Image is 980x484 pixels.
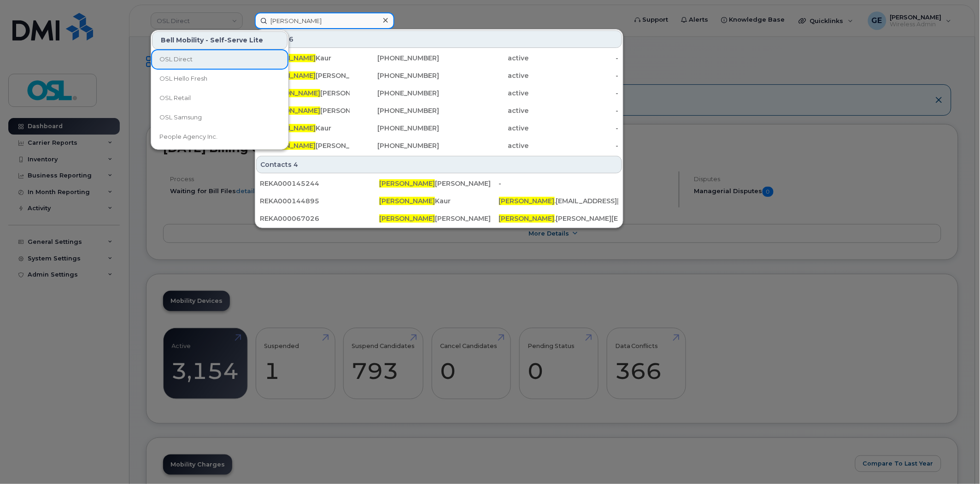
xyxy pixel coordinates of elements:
div: - [529,141,619,150]
span: [PERSON_NAME] [264,106,320,115]
span: [PERSON_NAME] [379,214,435,223]
a: [PERSON_NAME]Kaur[PHONE_NUMBER]active- [256,50,622,66]
div: [PHONE_NUMBER] [350,141,440,150]
span: People Agency Inc. [159,132,217,142]
div: Kaur [379,196,499,206]
div: Bell Mobility - Self-Serve Lite [152,31,288,49]
div: [PERSON_NAME] [260,141,350,150]
div: .[PERSON_NAME][EMAIL_ADDRESS][DOMAIN_NAME] [499,214,618,223]
div: active [439,53,529,63]
span: [PERSON_NAME] [379,197,435,205]
div: .[EMAIL_ADDRESS][DOMAIN_NAME] [499,196,618,206]
a: REKA000144895[PERSON_NAME]Kaur[PERSON_NAME].[EMAIL_ADDRESS][DOMAIN_NAME] [256,193,622,209]
div: active [439,71,529,80]
a: People Agency Inc. [152,128,288,146]
div: [PHONE_NUMBER] [350,53,440,63]
div: - [529,71,619,80]
span: [PERSON_NAME] [379,179,435,188]
a: [PERSON_NAME]Kaur[PHONE_NUMBER]active- [256,120,622,136]
div: [PERSON_NAME] [379,214,499,223]
div: active [439,89,529,98]
div: Contacts [256,156,622,173]
div: [PERSON_NAME] [260,71,350,80]
div: [PHONE_NUMBER] [350,71,440,80]
div: R [PERSON_NAME] [260,106,350,115]
a: OSL Hello Fresh [152,70,288,88]
div: Devices [256,30,622,48]
a: OSL Samsung [152,108,288,127]
div: - [499,179,618,188]
div: - [529,53,619,63]
div: - [529,106,619,115]
span: [PERSON_NAME] [499,197,555,205]
div: REKA000144895 [260,196,379,206]
div: REKA000067026 [260,214,379,223]
a: OSL Retail [152,89,288,107]
span: [PERSON_NAME] [499,214,555,223]
a: OSL Direct [152,50,288,69]
div: [PHONE_NUMBER] [350,89,440,98]
div: - [529,124,619,133]
span: OSL Retail [159,94,191,103]
span: 6 [289,35,293,44]
div: REKA000145244 [260,179,379,188]
span: [PERSON_NAME] [264,89,320,97]
div: [PHONE_NUMBER] [350,124,440,133]
a: REKA000145244[PERSON_NAME][PERSON_NAME]- [256,175,622,192]
a: REKA000067026[PERSON_NAME][PERSON_NAME][PERSON_NAME].[PERSON_NAME][EMAIL_ADDRESS][DOMAIN_NAME] [256,210,622,227]
div: [PHONE_NUMBER] [350,106,440,115]
div: active [439,141,529,150]
div: active [439,124,529,133]
div: - [529,89,619,98]
span: OSL Hello Fresh [159,74,207,83]
span: 4 [293,160,298,169]
a: R[PERSON_NAME][PERSON_NAME][PHONE_NUMBER]active- [256,102,622,119]
div: [PERSON_NAME] [379,179,499,188]
span: OSL Direct [159,55,193,64]
a: [PERSON_NAME][PERSON_NAME][PHONE_NUMBER]active- [256,137,622,154]
span: OSL Samsung [159,113,202,122]
div: Kaur [260,124,350,133]
div: active [439,106,529,115]
a: R[PERSON_NAME][PERSON_NAME][PHONE_NUMBER]active- [256,85,622,101]
div: R [PERSON_NAME] [260,89,350,98]
a: [PERSON_NAME][PERSON_NAME][PHONE_NUMBER]active- [256,67,622,84]
div: Kaur [260,53,350,63]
